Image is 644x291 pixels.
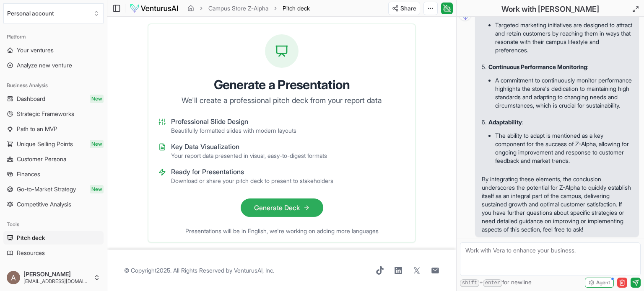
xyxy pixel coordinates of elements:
[585,278,614,288] button: Agent
[495,75,632,111] li: A commitment to continuously monitor performance highlights the store's dedication to maintaining...
[17,110,74,118] span: Strategic Frameworks
[17,155,66,163] span: Customer Persona
[23,270,90,278] span: [PERSON_NAME]
[90,95,104,103] span: New
[495,19,632,56] li: Targeted marketing initiatives are designed to attract and retain customers by reaching them in w...
[482,175,632,234] p: By integrating these elements, the conclusion underscores the potential for Z-Alpha to quickly es...
[17,200,71,209] span: Competitive Analysis
[171,126,296,135] p: Beautifully formatted slides with modern layouts
[3,122,104,136] a: Path to an MVP
[3,167,104,181] a: Finances
[460,279,479,287] kbd: shift
[171,116,296,126] p: Professional Slide Design
[488,118,632,126] p: :
[17,61,72,70] span: Analyze new venture
[234,267,273,274] a: VenturusAI, Inc
[3,218,104,231] div: Tools
[17,234,45,242] span: Pitch deck
[3,137,104,151] a: Unique Selling PointsNew
[3,231,104,245] a: Pitch deck
[208,4,268,13] a: Campus Store Z-Alpha
[17,249,45,257] span: Resources
[3,30,104,44] div: Platform
[171,142,327,152] p: Key Data Visualization
[3,198,104,211] a: Competitive Analysis
[400,4,416,13] span: Share
[3,183,104,196] a: Go-to-Market StrategyNew
[124,266,274,275] span: © Copyright 2025 . All Rights Reserved by .
[388,2,420,15] button: Share
[3,107,104,121] a: Strategic Frameworks
[158,95,405,106] p: We'll create a professional pitch deck from your report data
[17,95,45,103] span: Dashboard
[501,3,599,15] h2: Work with [PERSON_NAME]
[241,198,323,217] button: Generate Deck
[130,3,179,13] img: logo
[17,125,57,133] span: Path to an MVP
[23,278,90,285] span: [EMAIL_ADDRESS][DOMAIN_NAME]
[171,167,333,177] p: Ready for Presentations
[3,268,104,288] button: [PERSON_NAME][EMAIL_ADDRESS][DOMAIN_NAME]
[90,185,104,193] span: New
[488,63,632,71] p: :
[3,59,104,72] a: Analyze new venture
[3,92,104,106] a: DashboardNew
[488,63,587,70] strong: Continuous Performance Monitoring
[488,118,522,126] strong: Adaptability
[17,170,40,178] span: Finances
[495,130,632,167] li: The ability to adapt is mentioned as a key component for the success of Z-Alpha, allowing for ong...
[3,246,104,260] a: Resources
[7,271,20,284] img: ACg8ocKZ1UavvU68Bl4mjUgycgSzkcJADW09bqMTGr03IZrmbY0L2Nc=s96-c
[460,278,532,287] span: + for newline
[3,44,104,57] a: Your ventures
[171,177,333,185] p: Download or share your pitch deck to present to stakeholders
[483,279,502,287] kbd: enter
[17,185,76,193] span: Go-to-Market Strategy
[283,4,310,13] span: Pitch deck
[17,140,73,148] span: Unique Selling Points
[158,77,405,92] h3: Generate a Presentation
[3,3,104,23] button: Select an organization
[3,79,104,92] div: Business Analysis
[187,4,310,13] nav: breadcrumb
[17,46,54,54] span: Your ventures
[90,140,104,148] span: New
[171,152,327,160] p: Your report data presented in visual, easy-to-digest formats
[148,227,415,242] div: Presentations will be in English, we're working on adding more languages
[3,152,104,166] a: Customer Persona
[596,279,610,286] span: Agent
